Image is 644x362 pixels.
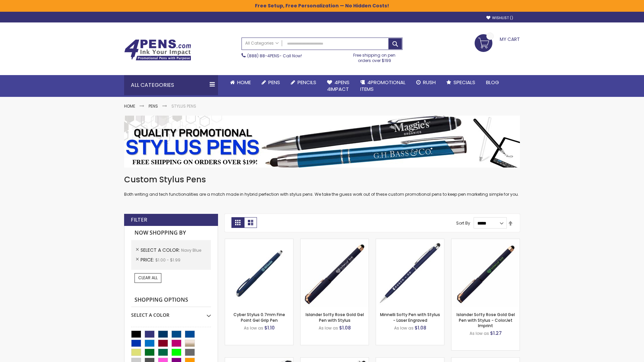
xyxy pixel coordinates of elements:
img: Cyber Stylus 0.7mm Fine Point Gel Grip Pen-Navy Blue [225,239,293,307]
label: Sort By [456,220,470,226]
span: Select A Color [141,247,181,253]
span: As low as [470,330,489,336]
a: Clear All [135,273,161,283]
span: Rush [423,79,436,86]
strong: Stylus Pens [171,103,196,109]
strong: Grid [231,217,244,228]
span: 4Pens 4impact [327,79,350,93]
span: Pens [268,79,280,86]
span: $1.10 [264,324,275,331]
h1: Custom Stylus Pens [124,174,520,185]
a: Minnelli Softy Pen with Stylus - Laser Engraved [380,312,440,323]
span: - Call Now! [247,53,302,59]
span: Clear All [138,275,158,281]
span: $1.08 [339,324,351,331]
a: Islander Softy Rose Gold Gel Pen with Stylus - ColorJet Imprint-Navy Blue [451,239,520,244]
div: All Categories [124,75,218,95]
a: Islander Softy Rose Gold Gel Pen with Stylus - ColorJet Imprint [457,312,515,328]
img: Islander Softy Rose Gold Gel Pen with Stylus - ColorJet Imprint-Navy Blue [451,239,520,307]
a: Islander Softy Rose Gold Gel Pen with Stylus [306,312,364,323]
a: 4Pens4impact [322,75,355,97]
a: Blog [481,75,504,90]
span: Specials [453,79,475,86]
span: As low as [244,325,263,331]
img: Stylus Pens [124,116,520,168]
span: $1.00 - $1.99 [155,257,180,263]
div: Free shipping on pen orders over $199 [346,50,403,63]
img: 4Pens Custom Pens and Promotional Products [124,39,191,61]
a: Home [124,103,135,109]
a: Pencils [285,75,322,90]
a: Rush [411,75,441,90]
a: Islander Softy Rose Gold Gel Pen with Stylus-Navy Blue [301,239,369,244]
a: Cyber Stylus 0.7mm Fine Point Gel Grip Pen-Navy Blue [225,239,293,244]
span: Blog [486,79,499,86]
span: Navy Blue [181,247,201,253]
div: Both writing and tech functionalities are a match made in hybrid perfection with stylus pens. We ... [124,174,520,197]
span: Pencils [298,79,316,86]
span: As low as [319,325,338,331]
span: $1.27 [490,330,502,337]
a: Specials [441,75,481,90]
span: $1.08 [415,324,426,331]
div: Select A Color [131,307,211,318]
img: Minnelli Softy Pen with Stylus - Laser Engraved-Navy Blue [376,239,444,307]
a: Cyber Stylus 0.7mm Fine Point Gel Grip Pen [233,312,285,323]
span: As low as [394,325,414,331]
span: Home [237,79,251,86]
span: Price [141,256,155,263]
a: Pens [149,103,158,109]
a: Wishlist [486,15,513,20]
a: 4PROMOTIONALITEMS [355,75,411,97]
a: All Categories [242,38,282,49]
strong: Filter [131,216,147,224]
strong: Shopping Options [131,293,211,307]
span: All Categories [245,41,279,46]
a: Minnelli Softy Pen with Stylus - Laser Engraved-Navy Blue [376,239,444,244]
a: Pens [256,75,285,90]
strong: Now Shopping by [131,226,211,240]
img: Islander Softy Rose Gold Gel Pen with Stylus-Navy Blue [301,239,369,307]
span: 4PROMOTIONAL ITEMS [360,79,406,93]
a: Home [225,75,256,90]
a: (888) 88-4PENS [247,53,279,59]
